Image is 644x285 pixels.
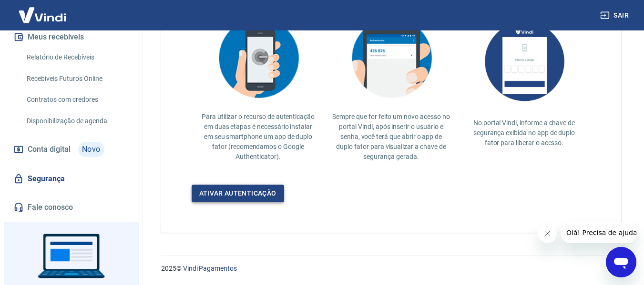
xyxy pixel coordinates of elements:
[477,12,572,110] img: AUbNX1O5CQAAAABJRU5ErkJggg==
[11,168,131,189] a: Segurança
[78,142,104,157] span: Novo
[606,247,636,277] iframe: Botão para abrir a janela de mensagens
[11,0,73,29] img: Vindi
[11,27,131,48] button: Meus recebíveis
[161,264,621,274] p: 2025 ©
[465,118,583,148] p: No portal Vindi, informe a chave de segurança exibida no app de duplo fator para liberar o acesso.
[28,143,71,156] span: Conta digital
[23,90,131,109] a: Contratos com credores
[538,224,557,243] iframe: Fechar mensagem
[23,69,131,88] a: Recebíveis Futuros Online
[598,7,633,24] button: Sair
[199,112,317,162] p: Para utilizar o recurso de autenticação em duas etapas é necessário instalar em seu smartphone um...
[332,112,450,162] p: Sempre que for feito um novo acesso no portal Vindi, após inserir o usuário e senha, você terá qu...
[192,185,284,202] a: Ativar autenticação
[183,265,237,272] a: Vindi Pagamentos
[11,138,131,161] a: Conta digitalNovo
[11,197,131,218] a: Fale conosco
[23,111,131,131] a: Disponibilização de agenda
[211,12,306,104] img: explication-mfa2.908d58f25590a47144d3.png
[23,48,131,67] a: Relatório de Recebíveis
[561,222,636,243] iframe: Mensagem da empresa
[344,12,439,104] img: explication-mfa3.c449ef126faf1c3e3bb9.png
[6,7,80,14] span: Olá! Precisa de ajuda?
